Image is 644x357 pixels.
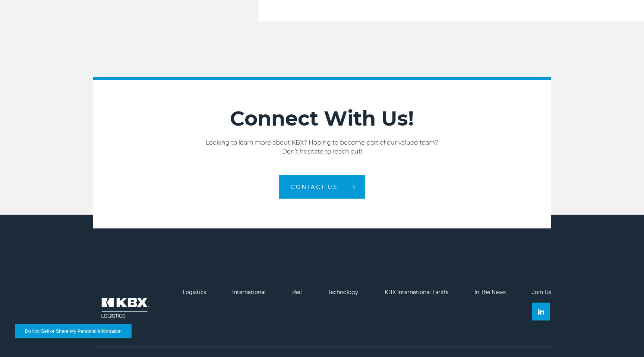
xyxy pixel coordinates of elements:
span: Contact us [291,184,337,190]
p: Looking to learn more about KBX? Hoping to become part of our valued team? Don’t hesitate to reac... [93,138,551,156]
img: kbx logo [93,289,156,326]
a: Contact us arrow arrow [279,175,365,199]
a: In The News [474,289,506,296]
h2: Connect With Us! [93,106,551,131]
a: KBX International Tariffs [385,289,448,296]
img: Linkedin [538,309,544,315]
a: Join Us [532,289,551,296]
button: Do Not Sell or Share My Personal Information [15,324,132,338]
a: Rail [292,289,302,296]
a: Logistics [183,289,206,296]
a: Technology [328,289,358,296]
a: International [232,289,266,296]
